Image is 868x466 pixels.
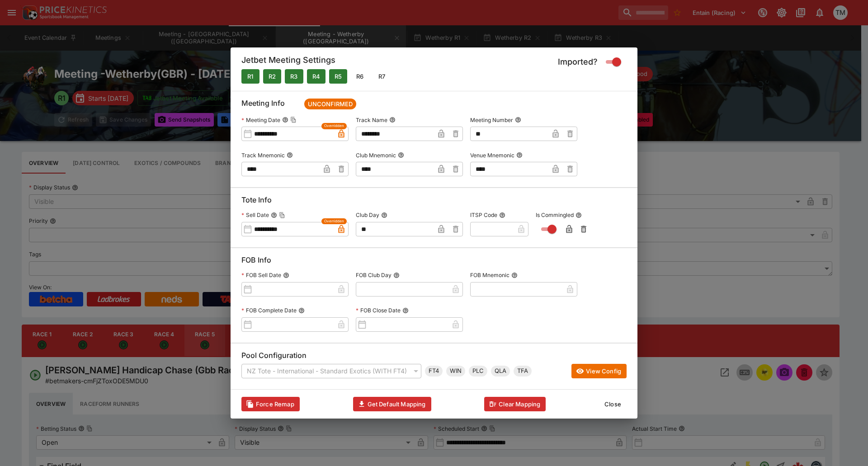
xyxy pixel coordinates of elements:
p: FOB Sell Date [241,271,281,279]
h6: FOB Info [241,255,627,268]
button: Clears data required to update with latest templates [241,397,300,411]
h5: Imported? [558,56,598,67]
button: Is Commingled [576,212,582,218]
p: FOB Complete Date [241,306,297,314]
button: Mapped to M55 and Imported [263,69,281,84]
span: UNCONFIRMED [304,100,356,109]
button: Copy To Clipboard [279,212,285,218]
p: Is Commingled [536,211,574,219]
span: WIN [446,367,465,376]
button: Get Default Mapping Info [353,397,431,411]
button: FOB Sell Date [283,272,289,278]
button: Venue Mnemonic [516,152,523,158]
span: PLC [469,367,487,376]
p: FOB Mnemonic [470,271,509,279]
div: Quinella [491,366,510,377]
span: Overridden [324,218,344,224]
span: Overridden [324,123,344,129]
button: Club Day [381,212,387,218]
button: Track Name [389,117,396,123]
button: FOB Complete Date [298,307,305,314]
button: Mapped to M55 and Imported [329,69,347,84]
h6: Pool Configuration [241,351,627,364]
p: Meeting Date [241,116,280,124]
button: Mapped to M55 and Not Imported [373,69,391,84]
p: Club Mnemonic [356,151,396,159]
p: Meeting Number [470,116,513,124]
p: FOB Close Date [356,306,401,314]
div: Trifecta [514,366,532,377]
button: Clear Mapping [484,397,546,411]
button: FOB Mnemonic [511,272,518,278]
button: View Config [571,364,627,378]
button: Club Mnemonic [398,152,404,158]
p: FOB Club Day [356,271,392,279]
button: Track Mnemonic [287,152,293,158]
p: Sell Date [241,211,269,219]
span: QLA [491,367,510,376]
button: Copy To Clipboard [290,117,297,123]
p: Venue Mnemonic [470,151,514,159]
button: Mapped to M55 and Imported [241,69,259,84]
div: NZ Tote - International - Standard Exotics (WITH FT4) [241,364,421,378]
span: FT4 [425,367,443,376]
button: Mapped to M55 and Not Imported [351,69,369,84]
button: Close [599,397,627,411]
p: Track Mnemonic [241,151,285,159]
h6: Meeting Info [241,99,627,113]
button: Mapped to M55 and Imported [307,69,325,84]
div: Place [469,366,487,377]
h6: Tote Info [241,195,627,208]
button: ITSP Code [499,212,505,218]
button: Meeting Number [515,117,521,123]
button: Mapped to M55 and Imported [285,69,303,84]
button: FOB Club Day [393,272,400,278]
div: Meeting Status [304,99,356,109]
button: Meeting DateCopy To Clipboard [282,117,288,123]
p: Track Name [356,116,387,124]
p: ITSP Code [470,211,497,219]
p: Club Day [356,211,379,219]
span: TFA [514,367,532,376]
button: Sell DateCopy To Clipboard [271,212,277,218]
button: FOB Close Date [402,307,409,314]
h5: Jetbet Meeting Settings [241,55,335,69]
div: Win [446,366,465,377]
div: First Four [425,366,443,377]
